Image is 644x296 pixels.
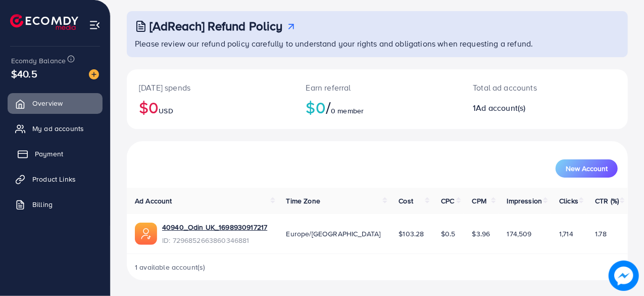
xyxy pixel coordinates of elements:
span: CPM [472,196,486,206]
span: 1 available account(s) [135,262,206,272]
p: Please review our refund policy carefully to understand your rights and obligations when requesti... [135,37,622,50]
span: 174,509 [507,229,532,239]
h2: $0 [306,98,449,117]
img: menu [89,19,101,31]
span: Impression [507,196,542,206]
span: Ad Account [135,196,172,206]
span: Europe/[GEOGRAPHIC_DATA] [286,229,381,239]
span: Payment [35,149,63,159]
a: Billing [8,194,103,215]
span: ID: 7296852663860346881 [162,235,267,245]
span: 1.78 [595,229,607,239]
img: ic-ads-acc.e4c84228.svg [135,223,157,245]
span: $103.28 [399,229,424,239]
span: $0.5 [441,229,456,239]
h2: 1 [473,103,574,113]
span: Ecomdy Balance [11,56,66,66]
img: logo [10,14,78,30]
p: Earn referral [306,81,449,94]
img: image [609,261,639,291]
span: Billing [32,199,53,209]
p: Total ad accounts [473,81,574,94]
span: Time Zone [286,196,320,206]
span: CPC [441,196,454,206]
span: 1,714 [559,229,573,239]
span: $3.96 [472,229,490,239]
span: USD [159,106,173,116]
span: Ad account(s) [476,102,525,113]
button: New Account [556,159,618,178]
span: Cost [399,196,413,206]
a: 40940_Odin UK_1698930917217 [162,222,267,232]
p: [DATE] spends [139,81,282,94]
span: Product Links [32,174,76,184]
span: / [326,96,331,119]
a: Product Links [8,169,103,189]
img: image [89,69,99,79]
span: CTR (%) [595,196,619,206]
span: Overview [32,98,63,108]
span: Clicks [559,196,578,206]
span: 0 member [331,106,364,116]
a: Payment [8,144,103,164]
span: New Account [566,165,608,172]
span: My ad accounts [32,123,84,134]
h2: $0 [139,98,282,117]
a: Overview [8,93,103,113]
h3: [AdReach] Refund Policy [150,19,283,33]
a: My ad accounts [8,118,103,139]
span: $40.5 [11,66,37,81]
